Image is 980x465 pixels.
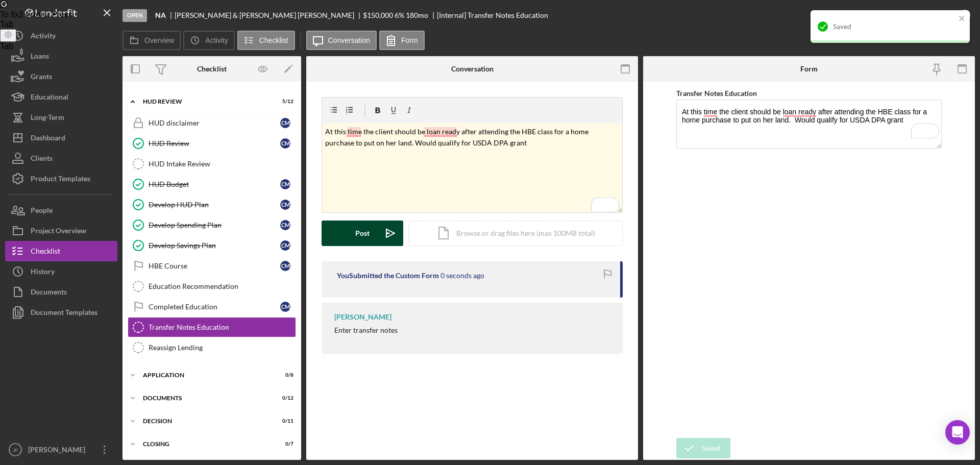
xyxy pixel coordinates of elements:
[149,180,280,188] div: HUD Budget
[128,113,296,133] a: HUD disclaimerCM
[355,221,370,246] div: Post
[322,221,403,246] button: Post
[676,438,730,458] button: Saved
[128,337,296,358] a: Reassign Lending
[800,65,818,73] div: Form
[128,194,296,215] a: Develop HUD PlanCM
[275,99,293,105] div: 5 / 12
[31,221,86,243] div: Project Overview
[280,302,290,312] div: C M
[31,107,64,130] div: Long-Term
[5,200,117,221] button: People
[31,261,55,284] div: History
[31,282,67,305] div: Documents
[143,99,268,105] div: HUD Review
[128,276,296,297] a: Education Recommendation
[275,395,293,401] div: 0 / 12
[5,148,117,168] button: Clients
[322,123,622,212] div: To enrich screen reader interactions, please activate Accessibility in Grammarly extension settings
[149,201,280,209] div: Develop HUD Plan
[5,439,117,460] button: JF[PERSON_NAME]
[26,439,92,462] div: [PERSON_NAME]
[31,46,49,69] div: Loans
[143,418,268,424] div: Decision
[31,87,68,110] div: Educational
[149,262,280,270] div: HBE Course
[31,241,60,264] div: Checklist
[440,272,484,280] time: 2025-10-09 16:38
[149,282,296,290] div: Education Recommendation
[143,372,268,378] div: Application
[149,119,280,127] div: HUD disclaimer
[197,65,227,73] div: Checklist
[337,272,439,280] div: You Submitted the Custom Form
[5,66,117,87] button: Grants
[280,118,290,128] div: C M
[31,128,65,151] div: Dashboard
[128,174,296,194] a: HUD BudgetCM
[128,256,296,276] a: HBE CourseCM
[143,395,268,401] div: Documents
[280,200,290,210] div: C M
[31,302,97,325] div: Document Templates
[5,261,117,282] button: History
[128,215,296,235] a: Develop Spending PlanCM
[702,438,720,458] div: Saved
[5,107,117,128] button: Long-Term
[5,128,117,148] button: Dashboard
[143,441,268,447] div: Closing
[676,89,757,97] label: Transfer Notes Education
[5,46,117,66] button: Loans
[128,154,296,174] a: HUD Intake Review
[149,139,280,148] div: HUD Review
[945,420,970,445] div: Open Intercom Messenger
[275,372,293,378] div: 0 / 8
[149,344,296,352] div: Reassign Lending
[280,179,290,189] div: C M
[13,447,18,453] text: JF
[280,261,290,271] div: C M
[128,317,296,337] a: Transfer Notes Education
[5,221,117,241] button: Project Overview
[280,220,290,230] div: C M
[149,160,296,168] div: HUD Intake Review
[128,235,296,256] a: Develop Savings PlanCM
[31,66,52,89] div: Grants
[280,240,290,251] div: C M
[275,418,293,424] div: 0 / 11
[334,313,391,321] div: [PERSON_NAME]
[451,65,494,73] div: Conversation
[676,100,942,149] textarea: To enrich screen reader interactions, please activate Accessibility in Grammarly extension settings
[5,168,117,189] button: Product Templates
[31,200,53,223] div: People
[334,326,398,334] div: Enter transfer notes
[325,127,590,147] mark: At this time the client should be loan ready after attending the HBE class for a home purchase to...
[149,303,280,311] div: Completed Education
[5,282,117,302] button: Documents
[128,133,296,154] a: HUD ReviewCM
[128,297,296,317] a: Completed EducationCM
[31,148,53,171] div: Clients
[149,323,296,331] div: Transfer Notes Education
[275,441,293,447] div: 0 / 7
[5,302,117,323] button: Document Templates
[31,168,90,191] div: Product Templates
[149,221,280,229] div: Develop Spending Plan
[5,87,117,107] button: Educational
[5,241,117,261] button: Checklist
[280,138,290,149] div: C M
[149,241,280,250] div: Develop Savings Plan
